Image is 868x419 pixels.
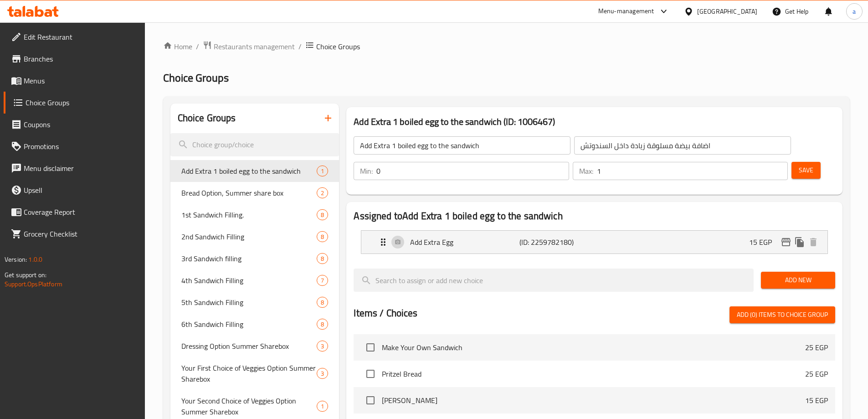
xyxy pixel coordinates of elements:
span: Promotions [24,141,138,152]
p: 25 EGP [805,368,828,379]
a: Menus [4,70,145,92]
span: 8 [317,254,328,263]
div: Choices [317,187,328,198]
span: Menu disclaimer [24,163,138,174]
span: 2nd Sandwich Filling [181,231,317,242]
h2: Items / Choices [354,306,417,320]
div: Add Extra 1 boiled egg to the sandwich1 [170,160,339,182]
button: delete [806,235,820,249]
h2: Assigned to Add Extra 1 boiled egg to the sandwich [354,209,835,223]
a: Coupons [4,114,145,135]
div: Choices [317,253,328,264]
a: Branches [4,48,145,70]
input: search [170,133,339,156]
div: Choices [317,341,328,352]
span: Bread Option, Summer share box [181,187,317,198]
div: 5th Sandwich Filling8 [170,291,339,313]
div: [GEOGRAPHIC_DATA] [697,6,757,16]
span: 1 [317,402,328,411]
input: search [354,269,754,292]
span: 3rd Sandwich filling [181,253,317,264]
span: 6th Sandwich Filling [181,319,317,330]
span: Grocery Checklist [24,228,138,239]
a: Menu disclaimer [4,157,145,179]
a: Restaurants management [203,41,295,52]
a: Choice Groups [4,92,145,114]
span: Menus [24,75,138,86]
p: Min: [360,166,373,176]
span: Your Second Choice of Veggies Option Summer Sharebox [181,395,317,417]
a: Coverage Report [4,201,145,223]
span: Coverage Report [24,207,138,217]
p: 15 EGP [805,395,828,406]
a: Upsell [4,179,145,201]
div: 6th Sandwich Filling8 [170,313,339,335]
h2: Choice Groups [178,111,236,125]
span: 8 [317,320,328,329]
span: Add New [768,274,828,286]
span: Version: [5,253,27,265]
span: Add (0) items to choice group [737,309,828,321]
span: Select choice [361,391,380,410]
span: Coupons [24,119,138,130]
span: Select choice [361,364,380,383]
button: Add (0) items to choice group [729,306,835,323]
div: 2nd Sandwich Filling8 [170,226,339,248]
div: Choices [317,319,328,330]
a: Edit Restaurant [4,26,145,48]
div: Choices [317,401,328,412]
span: 2 [317,189,328,197]
a: Home [163,41,192,52]
div: Choices [317,231,328,242]
a: Support.OpsPlatform [5,278,62,290]
span: Upsell [24,185,138,196]
span: 1st Sandwich Filling. [181,209,317,220]
p: 25 EGP [805,342,828,353]
span: Choice Groups [163,67,229,88]
div: Choices [317,275,328,286]
li: / [196,41,199,52]
span: [PERSON_NAME] [382,395,805,406]
div: Choices [317,209,328,220]
p: (ID: 2259782180) [519,237,592,248]
a: Grocery Checklist [4,223,145,245]
span: 8 [317,211,328,219]
div: Bread Option, Summer share box2 [170,182,339,204]
span: 4th Sandwich Filling [181,275,317,286]
div: 1st Sandwich Filling.8 [170,204,339,226]
span: Branches [24,53,138,64]
span: a [853,6,856,16]
div: Expand [361,231,827,253]
button: Save [791,162,821,179]
span: Save [799,165,813,176]
span: Select choice [361,338,380,357]
div: Your First Choice of Veggies Option Summer Sharebox3 [170,357,339,390]
span: Choice Groups [26,97,138,108]
span: Restaurants management [214,41,295,52]
span: 8 [317,233,328,241]
p: Add Extra Egg [410,237,519,248]
span: Your First Choice of Veggies Option Summer Sharebox [181,362,317,384]
span: 8 [317,298,328,307]
p: 15 EGP [749,237,779,248]
span: Get support on: [5,269,46,281]
div: Choices [317,297,328,308]
span: Make Your Own Sandwich [382,342,805,353]
span: 5th Sandwich Filling [181,297,317,308]
a: Promotions [4,135,145,157]
span: Add Extra 1 boiled egg to the sandwich [181,166,317,176]
span: 3 [317,342,328,351]
div: 4th Sandwich Filling7 [170,269,339,291]
button: edit [779,235,793,249]
div: Menu-management [598,6,654,17]
div: Dressing Option Summer Sharebox3 [170,335,339,357]
span: 7 [317,276,328,285]
button: Add New [761,272,835,289]
div: Choices [317,368,328,379]
div: 3rd Sandwich filling8 [170,248,339,269]
li: Expand [354,227,835,258]
h3: Add Extra 1 boiled egg to the sandwich (ID: 1006467) [354,114,835,129]
li: / [298,41,302,52]
span: 3 [317,369,328,378]
p: Max: [579,166,593,176]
